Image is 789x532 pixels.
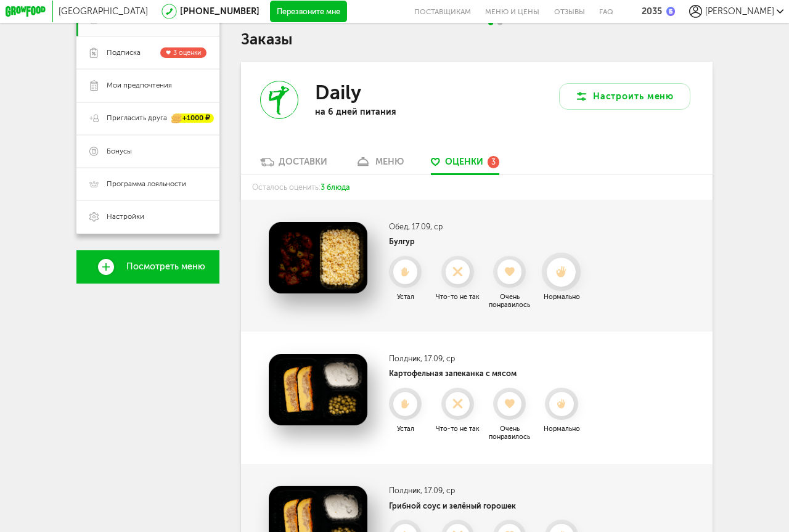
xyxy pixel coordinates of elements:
a: Программа лояльности [76,168,219,200]
div: 2035 [642,6,662,17]
p: на 6 дней питания [315,107,457,117]
a: Бонусы [76,135,219,168]
span: [PERSON_NAME] [705,6,774,17]
span: Пригласить друга [107,113,167,123]
div: Очень понравилось [485,293,534,309]
h4: Картофельная запеканка с мясом [389,369,586,378]
a: Посмотреть меню [76,250,219,283]
div: +1000 ₽ [172,114,214,123]
h3: Daily [315,81,361,104]
h3: Полдник [389,354,586,363]
img: Булгур [269,222,367,293]
div: Очень понравилось [485,425,534,441]
span: , 17.09, ср [420,486,455,495]
span: , 17.09, ср [408,222,443,231]
a: Доставки [255,156,333,173]
div: Устал [381,293,430,301]
span: Оценки [445,157,483,167]
img: bonus_b.cdccf46.png [666,7,675,15]
button: Перезвоните мне [270,1,346,23]
a: Пригласить друга +1000 ₽ [76,102,219,135]
div: Что-то не так [433,425,482,433]
a: Настройки [76,200,219,233]
div: Нормально [537,293,586,301]
span: , 17.09, ср [420,354,455,363]
span: Настройки [107,212,144,222]
div: Доставки [279,157,327,167]
a: Подписка 3 оценки [76,36,219,69]
a: меню [350,156,409,173]
span: [GEOGRAPHIC_DATA] [59,6,148,17]
span: Go to slide 1 [488,20,493,25]
div: Нормально [537,425,586,433]
div: Устал [381,425,430,433]
div: Что-то не так [433,293,482,301]
button: Настроить меню [559,83,690,110]
a: Оценки 3 [425,156,505,173]
h1: Заказы [241,32,712,46]
img: Картофельная запеканка с мясом [269,354,367,425]
div: меню [375,157,404,167]
h4: Булгур [389,237,586,246]
span: 3 блюда [321,182,350,192]
span: Подписка [107,48,141,58]
h3: Обед [389,222,586,231]
div: Осталось оценить: [241,174,712,200]
span: Программа лояльности [107,179,186,189]
span: 3 оценки [173,49,201,57]
span: Мои предпочтения [107,81,172,91]
a: [PHONE_NUMBER] [180,6,260,17]
span: Посмотреть меню [126,262,205,272]
span: Бонусы [107,147,132,157]
span: Go to slide 2 [497,20,502,25]
div: 3 [488,156,500,168]
h3: Полдник [389,486,586,495]
h4: Грибной соус и зелёный горошек [389,501,586,510]
a: Мои предпочтения [76,69,219,102]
